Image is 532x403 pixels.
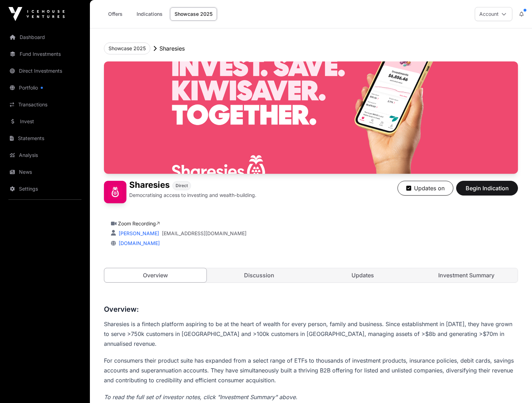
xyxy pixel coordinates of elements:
img: Sharesies [104,61,518,174]
a: Indications [132,7,167,21]
a: Portfolio [6,80,84,95]
img: Icehouse Ventures Logo [8,7,65,21]
p: Democratising access to investing and wealth-building. [129,192,256,199]
a: News [6,164,84,180]
button: Updates on [398,181,453,196]
a: Invest [6,114,84,129]
a: Analysis [6,147,84,163]
a: Begin Indication [456,188,518,195]
em: To read the full set of investor notes, click "Investment Summary" above. [104,394,297,401]
a: Offers [101,7,129,21]
button: Showcase 2025 [104,42,150,54]
a: Statements [6,131,84,146]
span: Direct [176,183,188,189]
button: Account [475,7,512,21]
p: For consumers their product suite has expanded from a select range of ETFs to thousands of invest... [104,356,518,385]
img: Sharesies [104,181,126,203]
a: Zoom Recording [118,220,160,226]
a: Settings [6,181,84,197]
h3: Overview: [104,304,518,315]
p: Sharesies [159,44,185,53]
a: Dashboard [6,29,84,45]
a: Overview [104,268,207,283]
a: Investment Summary [415,268,518,282]
nav: Tabs [104,268,518,282]
a: Direct Investments [6,63,84,79]
p: Sharesies is a fintech platform aspiring to be at the heart of wealth for every person, family an... [104,319,518,349]
a: Fund Investments [6,46,84,62]
a: [DOMAIN_NAME] [116,240,160,246]
h1: Sharesies [129,181,170,190]
a: Transactions [6,97,84,112]
button: Begin Indication [456,181,518,196]
a: [EMAIL_ADDRESS][DOMAIN_NAME] [162,230,247,237]
a: [PERSON_NAME] [117,230,159,236]
a: Updates [312,268,414,282]
a: Showcase 2025 [170,7,217,21]
span: Begin Indication [465,184,509,192]
a: Discussion [208,268,310,282]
